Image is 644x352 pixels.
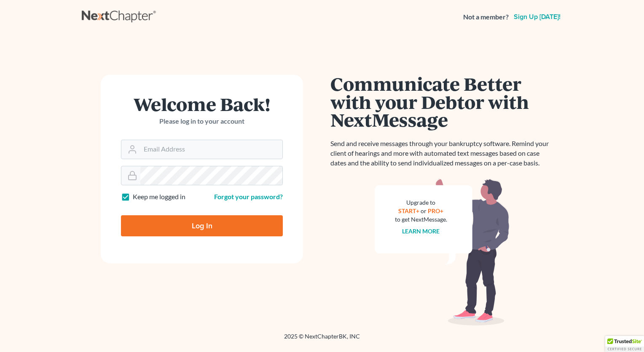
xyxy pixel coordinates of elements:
a: Learn more [402,227,440,235]
a: Sign up [DATE]! [512,14,562,20]
strong: Not a member? [463,12,509,22]
div: TrustedSite Certified [605,336,644,352]
div: 2025 © NextChapterBK, INC [82,332,562,347]
h1: Welcome Back! [121,95,283,113]
a: START+ [399,207,420,214]
a: Forgot your password? [214,192,283,200]
div: to get NextMessage. [395,215,447,224]
img: nextmessage_bg-59042aed3d76b12b5cd301f8e5b87938c9018125f34e5fa2b7a6b67550977c72.svg [375,178,510,326]
input: Email Address [140,140,282,159]
div: Upgrade to [395,198,447,207]
p: Please log in to your account [121,116,283,126]
label: Keep me logged in [133,192,185,202]
a: PRO+ [428,207,444,214]
h1: Communicate Better with your Debtor with NextMessage [330,75,554,129]
span: or [421,207,427,214]
p: Send and receive messages through your bankruptcy software. Remind your client of hearings and mo... [330,139,554,168]
input: Log In [121,215,283,236]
